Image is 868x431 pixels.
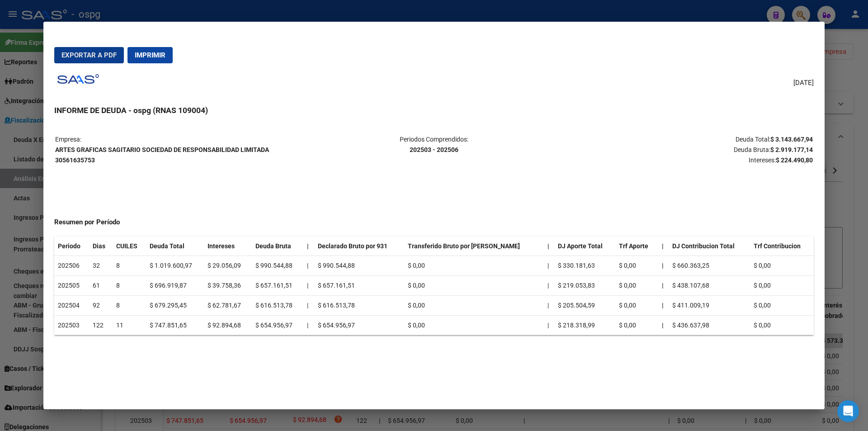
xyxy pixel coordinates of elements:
[89,276,113,296] td: 61
[776,156,813,164] strong: $ 224.490,80
[314,276,404,296] td: $ 657.161,51
[146,237,204,256] th: Deuda Total
[303,256,314,276] td: |
[404,237,544,256] th: Transferido Bruto por [PERSON_NAME]
[750,237,814,256] th: Trf Contribucion
[303,315,314,335] td: |
[837,400,859,422] div: Open Intercom Messenger
[303,295,314,315] td: |
[770,136,813,143] strong: $ 3.143.667,94
[554,276,615,296] td: $ 219.053,83
[54,47,124,63] button: Exportar a PDF
[770,146,813,153] strong: $ 2.919.177,14
[544,295,554,315] td: |
[89,295,113,315] td: 92
[314,256,404,276] td: $ 990.544,88
[146,276,204,296] td: $ 696.919,87
[750,256,814,276] td: $ 0,00
[658,276,669,296] th: |
[658,315,669,335] th: |
[113,256,146,276] td: 8
[89,237,113,256] th: Dias
[554,256,615,276] td: $ 330.181,63
[61,51,117,59] span: Exportar a PDF
[615,237,658,256] th: Trf Aporte
[146,256,204,276] td: $ 1.019.600,97
[55,146,269,164] strong: ARTES GRAFICAS SAGITARIO SOCIEDAD DE RESPONSABILIDAD LIMITADA 30561635753
[54,217,814,227] h4: Resumen por Período
[146,315,204,335] td: $ 747.851,65
[314,295,404,315] td: $ 616.513,78
[54,104,814,116] h3: INFORME DE DEUDA - ospg (RNAS 109004)
[127,47,173,63] button: Imprimir
[750,276,814,296] td: $ 0,00
[308,134,560,155] p: Periodos Comprendidos:
[54,237,89,256] th: Periodo
[669,256,750,276] td: $ 660.363,25
[54,295,89,315] td: 202504
[404,315,544,335] td: $ 0,00
[204,315,251,335] td: $ 92.894,68
[204,276,251,296] td: $ 39.758,36
[404,256,544,276] td: $ 0,00
[89,256,113,276] td: 32
[252,256,304,276] td: $ 990.544,88
[658,256,669,276] th: |
[554,315,615,335] td: $ 218.318,99
[750,295,814,315] td: $ 0,00
[615,256,658,276] td: $ 0,00
[554,295,615,315] td: $ 205.504,59
[669,295,750,315] td: $ 411.009,19
[54,276,89,296] td: 202505
[303,237,314,256] th: |
[404,276,544,296] td: $ 0,00
[204,256,251,276] td: $ 29.056,09
[146,295,204,315] td: $ 679.295,45
[314,237,404,256] th: Declarado Bruto por 931
[544,237,554,256] th: |
[113,237,146,256] th: CUILES
[544,276,554,296] td: |
[404,295,544,315] td: $ 0,00
[252,237,304,256] th: Deuda Bruta
[54,256,89,276] td: 202506
[544,315,554,335] td: |
[204,237,251,256] th: Intereses
[113,276,146,296] td: 8
[669,315,750,335] td: $ 436.637,98
[252,276,304,296] td: $ 657.161,51
[554,237,615,256] th: DJ Aporte Total
[113,295,146,315] td: 8
[669,237,750,256] th: DJ Contribucion Total
[252,315,304,335] td: $ 654.956,97
[615,315,658,335] td: $ 0,00
[544,256,554,276] td: |
[658,295,669,315] th: |
[669,276,750,296] td: $ 438.107,68
[561,134,813,165] p: Deuda Total: Deuda Bruta: Intereses:
[89,315,113,335] td: 122
[410,146,458,153] strong: 202503 - 202506
[54,315,89,335] td: 202503
[303,276,314,296] td: |
[55,134,307,165] p: Empresa:
[204,295,251,315] td: $ 62.781,67
[113,315,146,335] td: 11
[750,315,814,335] td: $ 0,00
[252,295,304,315] td: $ 616.513,78
[615,276,658,296] td: $ 0,00
[135,51,165,59] span: Imprimir
[615,295,658,315] td: $ 0,00
[314,315,404,335] td: $ 654.956,97
[793,78,814,88] span: [DATE]
[658,237,669,256] th: |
